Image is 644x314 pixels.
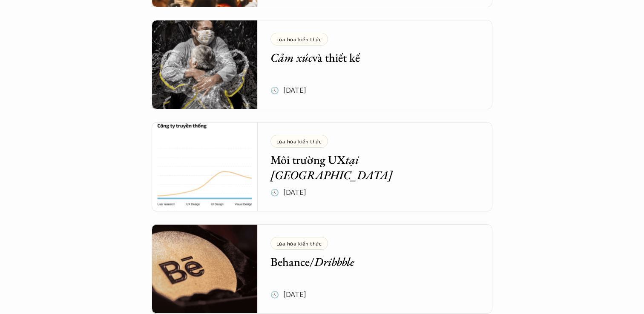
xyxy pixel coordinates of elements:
[270,152,392,183] em: tại [GEOGRAPHIC_DATA]
[270,254,467,269] h5: Behance/
[314,254,354,269] em: Dribbble
[270,152,467,183] h5: Môi trường UX
[270,50,312,65] em: Cảm xúc
[152,20,492,109] a: Lúa hóa kiến thứcCảm xúcvà thiết kế🕔 [DATE]
[152,122,492,211] a: Lúa hóa kiến thứcMôi trường UXtại [GEOGRAPHIC_DATA]🕔 [DATE]
[276,240,322,246] p: Lúa hóa kiến thức
[270,288,306,301] p: 🕔 [DATE]
[270,50,467,65] h5: và thiết kế
[152,224,492,314] a: Lúa hóa kiến thứcBehance/Dribbble🕔 [DATE]
[270,186,306,199] p: 🕔 [DATE]
[270,84,306,97] p: 🕔 [DATE]
[276,138,322,144] p: Lúa hóa kiến thức
[276,36,322,42] p: Lúa hóa kiến thức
